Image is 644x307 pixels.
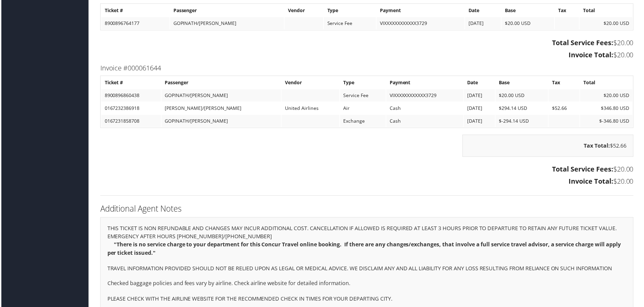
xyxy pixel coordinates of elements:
th: Passenger [161,77,281,89]
th: Ticket # [100,77,160,89]
th: Total [581,4,634,17]
th: Type [324,4,376,17]
td: GOPINATH/[PERSON_NAME] [161,90,281,102]
h3: Invoice #000061644 [99,64,635,73]
th: Type [340,77,386,89]
td: $346.80 USD [581,102,634,115]
td: [DATE] [464,90,496,102]
strong: Invoice Total: [570,177,615,186]
td: 8900896860438 [100,90,160,102]
td: $20.00 USD [581,17,634,29]
h3: $20.00 [99,177,635,187]
strong: Total Service Fees: [553,38,615,47]
th: Vendor [285,4,323,17]
td: 8900896764177 [100,17,169,29]
strong: "There is no service charge to your department for this Concur Travel online booking. If there ar... [106,242,622,258]
td: VIXXXXXXXXXXXX3729 [387,90,464,102]
th: Date [466,4,502,17]
td: $-294.14 USD [496,115,549,127]
td: Cash [387,102,464,115]
th: Vendor [282,77,340,89]
td: [DATE] [466,17,502,29]
h3: $20.00 [99,165,635,175]
td: $-346.80 USD [581,115,634,127]
div: $52.66 [463,135,635,157]
td: Service Fee [324,17,376,29]
td: 0167232386918 [100,102,160,115]
th: Ticket # [100,4,169,17]
p: Checked baggage policies and fees vary by airline. Check airline website for detailed information. [106,280,628,289]
th: Payment [387,77,464,89]
strong: Total Service Fees: [553,165,615,174]
p: TRAVEL INFORMATION PROVIDED SHOULD NOT BE RELIED UPON AS LEGAL OR MEDICAL ADVICE. WE DISCLAIM ANY... [106,265,628,274]
strong: Tax Total: [585,143,611,150]
td: Air [340,102,386,115]
td: GOPINATH/[PERSON_NAME] [169,17,284,29]
td: VIXXXXXXXXXXXX3729 [377,17,465,29]
h3: $20.00 [99,50,635,60]
td: Cash [387,115,464,127]
td: $20.00 USD [503,17,555,29]
h3: $20.00 [99,38,635,48]
td: $20.00 USD [581,90,634,102]
td: [PERSON_NAME]/[PERSON_NAME] [161,102,281,115]
td: [DATE] [464,102,496,115]
th: Tax [556,4,580,17]
th: Passenger [169,4,284,17]
td: [DATE] [464,115,496,127]
p: PLEASE CHECK WITH THE AIRLINE WEBSITE FOR THE RECOMMENDED CHECK IN TIMES FOR YOUR DEPARTING CITY. [106,296,628,305]
td: 0167231858708 [100,115,160,127]
td: $52.66 [550,102,581,115]
h2: Additional Agent Notes [99,204,635,215]
td: $294.14 USD [496,102,549,115]
th: Base [503,4,555,17]
td: Service Fee [340,90,386,102]
th: Payment [377,4,465,17]
th: Base [496,77,549,89]
td: Exchange [340,115,386,127]
td: $20.00 USD [496,90,549,102]
td: United Airlines [282,102,340,115]
th: Date [464,77,496,89]
th: Tax [550,77,581,89]
strong: Invoice Total: [570,50,615,59]
th: Total [581,77,634,89]
td: GOPINATH/[PERSON_NAME] [161,115,281,127]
